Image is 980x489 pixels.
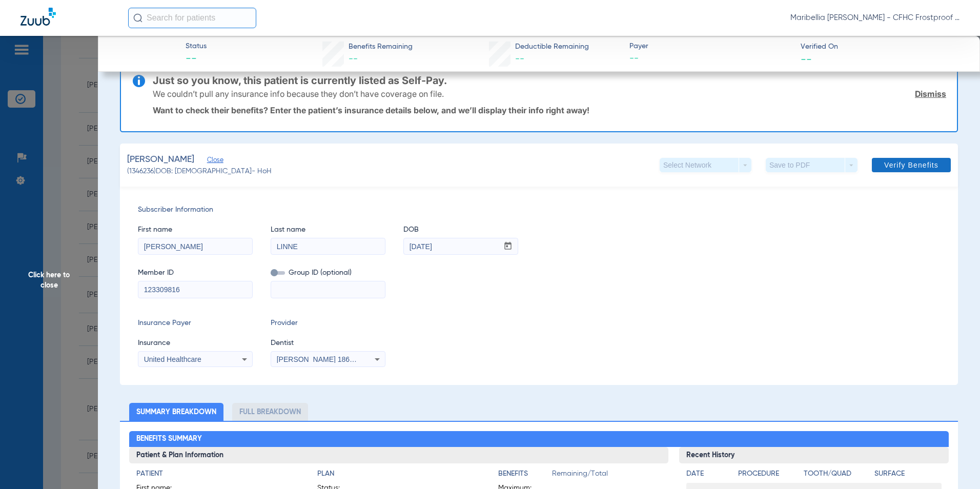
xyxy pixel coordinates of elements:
span: Deductible Remaining [515,42,589,52]
span: Payer [629,41,792,52]
span: DOB [403,225,518,235]
h4: Tooth/Quad [804,468,871,479]
app-breakdown-title: Tooth/Quad [804,468,871,483]
h2: Benefits Summary [129,431,949,447]
span: -- [801,53,812,64]
span: -- [515,54,524,64]
img: info-icon [133,75,145,87]
img: Zuub Logo [21,8,56,26]
app-breakdown-title: Date [686,468,729,483]
h4: Patient [136,468,299,479]
li: Summary Breakdown [129,403,223,421]
iframe: Chat Widget [929,440,980,489]
span: Member ID [138,268,253,278]
span: [PERSON_NAME] 1861940850 [277,355,378,363]
h4: Procedure [738,468,800,479]
span: Status [186,41,207,52]
span: Remaining/Total [552,468,661,483]
span: Subscriber Information [138,205,940,215]
span: -- [349,54,358,64]
span: Verified On [801,42,963,52]
span: Last name [271,225,385,235]
span: [PERSON_NAME] [127,153,194,166]
h4: Plan [317,468,480,479]
span: Provider [271,318,385,329]
a: Dismiss [915,89,946,99]
button: Open calendar [498,238,518,255]
h3: Recent History [679,447,949,463]
app-breakdown-title: Procedure [738,468,800,483]
span: -- [629,52,792,65]
button: Verify Benefits [872,158,951,172]
span: United Healthcare [144,355,201,363]
span: Benefits Remaining [349,42,413,52]
span: First name [138,225,253,235]
span: (1346236) DOB: [DEMOGRAPHIC_DATA] - HoH [127,166,272,177]
span: Close [207,156,216,166]
p: We couldn’t pull any insurance info because they don’t have coverage on file. [153,89,444,99]
h3: Patient & Plan Information [129,447,669,463]
app-breakdown-title: Surface [874,468,942,483]
h4: Benefits [498,468,552,479]
img: Search Icon [133,13,142,23]
span: Insurance Payer [138,318,253,329]
span: Insurance [138,338,253,349]
span: Dentist [271,338,385,349]
span: Maribellia [PERSON_NAME] - CFHC Frostproof Dental [790,13,959,23]
app-breakdown-title: Benefits [498,468,552,483]
h4: Date [686,468,729,479]
p: Want to check their benefits? Enter the patient’s insurance details below, and we’ll display thei... [153,105,946,115]
h3: Just so you know, this patient is currently listed as Self-Pay. [153,75,946,86]
span: Group ID (optional) [271,268,385,278]
span: Verify Benefits [884,161,938,169]
span: -- [186,52,207,67]
h4: Surface [874,468,942,479]
li: Full Breakdown [232,403,308,421]
input: Search for patients [128,8,256,28]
